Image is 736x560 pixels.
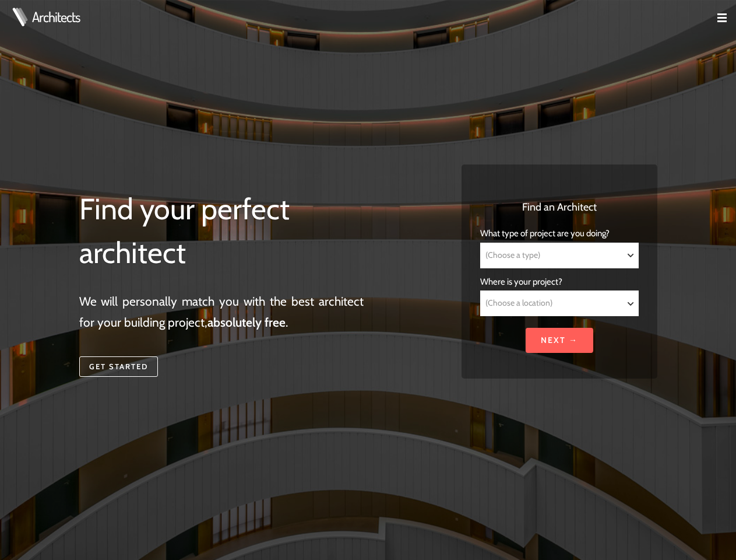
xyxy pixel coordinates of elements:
span: What type of project are you doing? [480,228,610,239]
input: Next → [526,328,593,353]
h3: Find an Architect [480,199,638,215]
strong: absolutely free [207,315,286,330]
h1: Find your perfect architect [79,187,364,275]
img: Architects [9,8,30,26]
p: We will personally match you with the best architect for your building project, . [79,291,364,332]
span: Where is your project? [480,276,562,287]
a: Architects [32,10,80,24]
a: Get started [79,356,158,377]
